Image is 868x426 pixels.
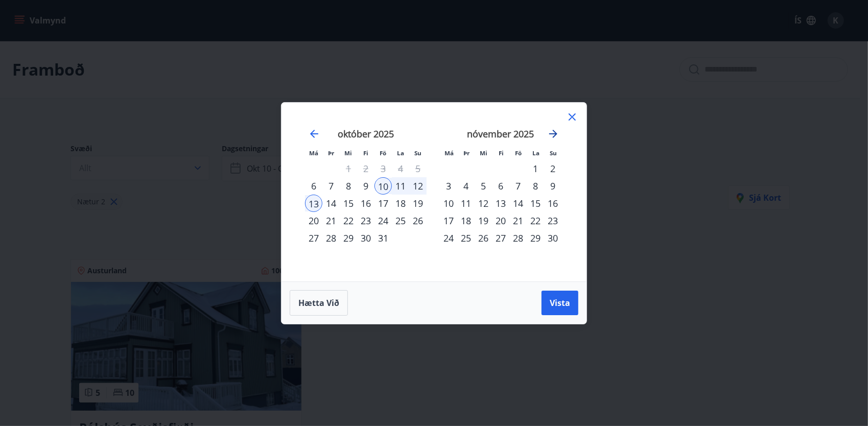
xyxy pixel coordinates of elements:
[475,195,492,212] td: Choose miðvikudagur, 12. nóvember 2025 as your check-in date. It’s available.
[457,212,475,229] div: 18
[509,177,527,195] div: 7
[467,128,534,140] strong: nóvember 2025
[374,160,392,177] td: Not available. föstudagur, 3. október 2025
[544,160,561,177] td: Choose sunnudagur, 2. nóvember 2025 as your check-in date. It’s available.
[492,229,509,247] div: 27
[509,177,527,195] td: Choose föstudagur, 7. nóvember 2025 as your check-in date. It’s available.
[374,195,392,212] div: 17
[409,212,427,229] div: 26
[357,212,374,229] div: 23
[550,297,570,309] span: Vista
[544,212,561,229] div: 23
[338,128,394,140] strong: október 2025
[374,195,392,212] td: Choose föstudagur, 17. október 2025 as your check-in date. It’s available.
[322,229,340,247] td: Choose þriðjudagur, 28. október 2025 as your check-in date. It’s available.
[340,160,357,177] td: Not available. miðvikudagur, 1. október 2025
[363,149,368,157] small: Fi
[527,229,544,247] td: Choose laugardagur, 29. nóvember 2025 as your check-in date. It’s available.
[457,212,475,229] td: Choose þriðjudagur, 18. nóvember 2025 as your check-in date. It’s available.
[440,177,457,195] div: 3
[290,290,348,316] button: Hætta við
[380,149,387,157] small: Fö
[492,212,509,229] td: Choose fimmtudagur, 20. nóvember 2025 as your check-in date. It’s available.
[515,149,522,157] small: Fö
[440,212,457,229] td: Choose mánudagur, 17. nóvember 2025 as your check-in date. It’s available.
[509,195,527,212] td: Choose föstudagur, 14. nóvember 2025 as your check-in date. It’s available.
[409,160,427,177] td: Not available. sunnudagur, 5. október 2025
[475,195,492,212] div: 12
[492,229,509,247] td: Choose fimmtudagur, 27. nóvember 2025 as your check-in date. It’s available.
[440,195,457,212] div: 10
[475,212,492,229] td: Choose miðvikudagur, 19. nóvember 2025 as your check-in date. It’s available.
[392,160,409,177] td: Not available. laugardagur, 4. október 2025
[527,195,544,212] td: Choose laugardagur, 15. nóvember 2025 as your check-in date. It’s available.
[340,195,357,212] td: Choose miðvikudagur, 15. október 2025 as your check-in date. It’s available.
[544,212,561,229] td: Choose sunnudagur, 23. nóvember 2025 as your check-in date. It’s available.
[475,212,492,229] div: 19
[345,149,353,157] small: Mi
[357,229,374,247] td: Choose fimmtudagur, 30. október 2025 as your check-in date. It’s available.
[409,177,427,195] div: 12
[475,177,492,195] div: 5
[457,229,475,247] div: 25
[509,229,527,247] td: Choose föstudagur, 28. nóvember 2025 as your check-in date. It’s available.
[340,177,357,195] div: 8
[322,177,340,195] div: 7
[457,177,475,195] td: Choose þriðjudagur, 4. nóvember 2025 as your check-in date. It’s available.
[480,149,488,157] small: Mi
[374,229,392,247] td: Choose föstudagur, 31. október 2025 as your check-in date. It’s available.
[492,195,509,212] div: 13
[509,195,527,212] div: 14
[392,212,409,229] td: Choose laugardagur, 25. október 2025 as your check-in date. It’s available.
[544,177,561,195] div: 9
[509,212,527,229] div: 21
[475,177,492,195] td: Choose miðvikudagur, 5. nóvember 2025 as your check-in date. It’s available.
[527,160,544,177] div: 1
[527,229,544,247] div: 29
[294,115,574,269] div: Calendar
[409,177,427,195] td: Selected. sunnudagur, 12. október 2025
[322,212,340,229] td: Choose þriðjudagur, 21. október 2025 as your check-in date. It’s available.
[527,177,544,195] div: 8
[357,160,374,177] td: Not available. fimmtudagur, 2. október 2025
[440,229,457,247] div: 24
[340,177,357,195] td: Choose miðvikudagur, 8. október 2025 as your check-in date. It’s available.
[340,195,357,212] div: 15
[527,177,544,195] td: Choose laugardagur, 8. nóvember 2025 as your check-in date. It’s available.
[509,229,527,247] div: 28
[309,149,318,157] small: Má
[357,212,374,229] td: Choose fimmtudagur, 23. október 2025 as your check-in date. It’s available.
[328,149,334,157] small: Þr
[527,212,544,229] div: 22
[392,195,409,212] div: 18
[340,212,357,229] div: 22
[499,149,504,157] small: Fi
[392,177,409,195] div: 11
[492,177,509,195] div: 6
[527,212,544,229] td: Choose laugardagur, 22. nóvember 2025 as your check-in date. It’s available.
[457,195,475,212] td: Choose þriðjudagur, 11. nóvember 2025 as your check-in date. It’s available.
[409,195,427,212] div: 19
[527,195,544,212] div: 15
[298,297,339,309] span: Hætta við
[305,195,322,212] td: Selected as end date. mánudagur, 13. október 2025
[305,212,322,229] td: Choose mánudagur, 20. október 2025 as your check-in date. It’s available.
[544,177,561,195] td: Choose sunnudagur, 9. nóvember 2025 as your check-in date. It’s available.
[305,177,322,195] div: 6
[340,229,357,247] div: 29
[340,212,357,229] td: Choose miðvikudagur, 22. október 2025 as your check-in date. It’s available.
[322,229,340,247] div: 28
[547,128,559,140] div: Move forward to switch to the next month.
[374,212,392,229] td: Choose föstudagur, 24. október 2025 as your check-in date. It’s available.
[322,212,340,229] div: 21
[509,212,527,229] td: Choose föstudagur, 21. nóvember 2025 as your check-in date. It’s available.
[492,195,509,212] td: Choose fimmtudagur, 13. nóvember 2025 as your check-in date. It’s available.
[544,195,561,212] td: Choose sunnudagur, 16. nóvember 2025 as your check-in date. It’s available.
[322,195,340,212] td: Choose þriðjudagur, 14. október 2025 as your check-in date. It’s available.
[340,229,357,247] td: Choose miðvikudagur, 29. október 2025 as your check-in date. It’s available.
[357,195,374,212] div: 16
[322,195,340,212] div: 14
[357,195,374,212] td: Choose fimmtudagur, 16. október 2025 as your check-in date. It’s available.
[305,229,322,247] div: 27
[305,195,322,212] div: 13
